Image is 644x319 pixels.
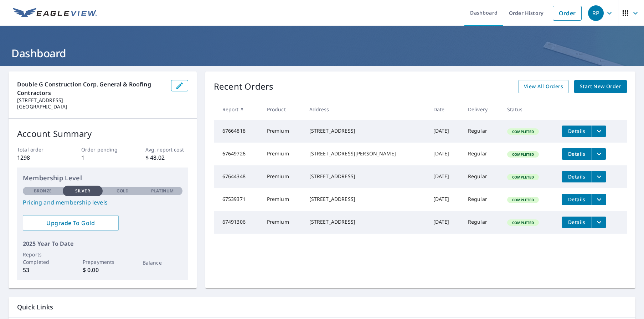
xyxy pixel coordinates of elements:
p: $ 48.02 [145,153,188,162]
a: Pricing and membership levels [23,198,182,207]
th: Delivery [462,99,501,120]
div: [STREET_ADDRESS] [309,218,422,225]
a: View All Orders [518,80,569,93]
div: [STREET_ADDRESS] [309,127,422,134]
span: Completed [508,197,538,202]
p: Reports Completed [23,251,63,266]
td: 67664818 [214,120,261,143]
td: [DATE] [428,120,462,143]
span: Details [566,219,587,225]
p: $ 0.00 [83,266,123,274]
h1: Dashboard [9,46,635,60]
p: 53 [23,266,63,274]
p: Balance [143,259,182,266]
td: 67644348 [214,165,261,188]
p: Quick Links [17,303,627,312]
button: filesDropdownBtn-67491306 [592,217,606,228]
th: Product [261,99,304,120]
td: Premium [261,120,304,143]
button: detailsBtn-67664818 [562,126,592,137]
td: Regular [462,165,501,188]
span: Details [566,173,587,180]
button: detailsBtn-67539371 [562,194,592,205]
span: Completed [508,220,538,225]
td: [DATE] [428,188,462,211]
p: 1298 [17,153,60,162]
span: Details [566,128,587,134]
span: Details [566,196,587,203]
th: Date [428,99,462,120]
button: detailsBtn-67649726 [562,148,592,160]
p: Membership Level [23,173,182,183]
p: Total order [17,146,60,153]
button: filesDropdownBtn-67539371 [592,194,606,205]
div: [STREET_ADDRESS] [309,173,422,180]
td: Premium [261,165,304,188]
div: [STREET_ADDRESS][PERSON_NAME] [309,150,422,157]
span: View All Orders [524,82,563,91]
p: Gold [117,188,129,194]
td: 67539371 [214,188,261,211]
td: [DATE] [428,211,462,234]
img: EV Logo [13,8,97,18]
span: Completed [508,129,538,134]
button: filesDropdownBtn-67649726 [592,148,606,160]
td: 67649726 [214,143,261,165]
td: [DATE] [428,143,462,165]
p: 2025 Year To Date [23,239,182,248]
td: Regular [462,211,501,234]
p: Prepayments [83,258,123,266]
p: [STREET_ADDRESS] [17,97,165,103]
td: [DATE] [428,165,462,188]
p: [GEOGRAPHIC_DATA] [17,103,165,110]
p: Bronze [34,188,52,194]
span: Start New Order [580,82,621,91]
th: Address [304,99,428,120]
div: RP [588,5,604,21]
div: [STREET_ADDRESS] [309,196,422,203]
p: Recent Orders [214,80,274,93]
p: Order pending [81,146,124,153]
a: Upgrade To Gold [23,215,119,231]
td: Premium [261,143,304,165]
span: Upgrade To Gold [29,219,113,227]
span: Completed [508,175,538,180]
a: Start New Order [574,80,627,93]
button: filesDropdownBtn-67664818 [592,126,606,137]
td: Regular [462,120,501,143]
th: Status [501,99,556,120]
td: Regular [462,188,501,211]
th: Report # [214,99,261,120]
td: Premium [261,188,304,211]
span: Completed [508,152,538,157]
td: Premium [261,211,304,234]
p: Double G Construction Corp. General & Roofing Contractors [17,80,165,97]
button: detailsBtn-67491306 [562,217,592,228]
a: Order [553,6,582,21]
p: 1 [81,153,124,162]
button: filesDropdownBtn-67644348 [592,171,606,182]
p: Silver [75,188,90,194]
p: Account Summary [17,127,188,140]
button: detailsBtn-67644348 [562,171,592,182]
span: Details [566,150,587,157]
p: Platinum [151,188,174,194]
td: Regular [462,143,501,165]
td: 67491306 [214,211,261,234]
p: Avg. report cost [145,146,188,153]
